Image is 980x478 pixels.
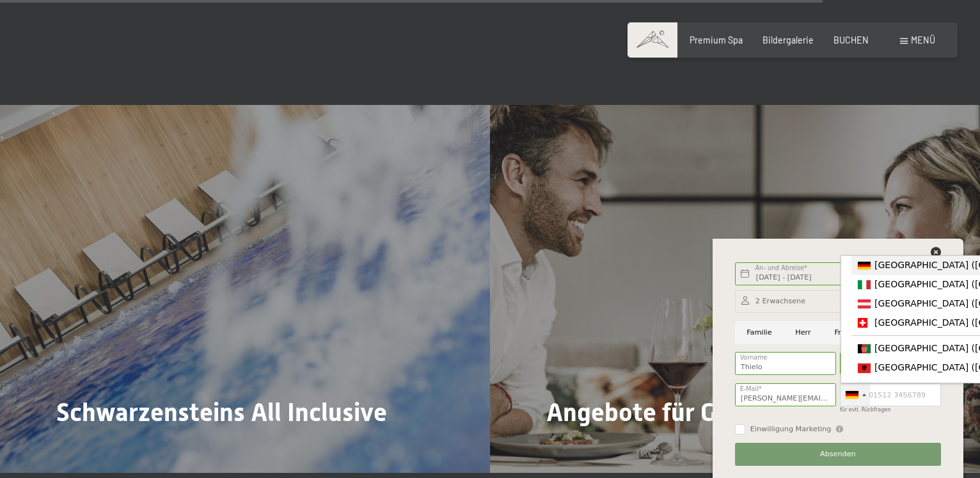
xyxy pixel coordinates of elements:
a: BUCHEN [834,35,869,45]
div: Germany (Deutschland): +49 [841,384,870,406]
span: Angebote für Genießer [546,397,803,427]
a: Bildergalerie [763,35,814,45]
span: Absenden [820,449,856,459]
input: 01512 3456789 [840,383,941,406]
button: Absenden [735,443,941,466]
span: Einwilligung Marketing [750,424,832,434]
span: Schwarzensteins All Inclusive [56,397,387,427]
a: Premium Spa [690,35,743,45]
span: Menü [911,35,935,45]
label: für evtl. Rückfragen [840,407,890,413]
